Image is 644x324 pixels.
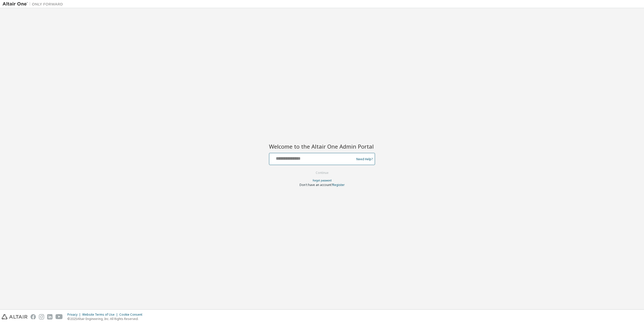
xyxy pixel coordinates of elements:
p: © 2025 Altair Engineering, Inc. All Rights Reserved. [67,317,145,321]
a: Register [333,183,345,187]
a: Forgot password [313,179,332,182]
span: Don't have an account? [300,183,333,187]
h2: Welcome to the Altair One Admin Portal [269,143,375,150]
img: facebook.svg [31,314,36,319]
div: Cookie Consent [119,313,145,317]
img: Altair One [3,2,66,7]
img: youtube.svg [56,314,63,319]
img: linkedin.svg [47,314,52,319]
div: Privacy [67,313,82,317]
div: Website Terms of Use [82,313,119,317]
img: altair_logo.svg [2,314,28,319]
img: instagram.svg [39,314,44,319]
